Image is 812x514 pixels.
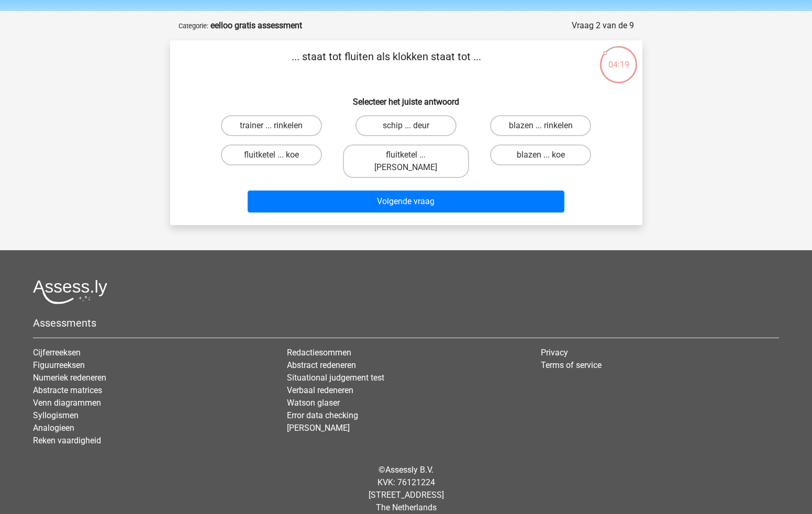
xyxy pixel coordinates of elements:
[287,410,358,420] a: Error data checking
[33,435,101,445] a: Reken vaardigheid
[187,88,626,107] h6: Selecteer het juiste antwoord
[490,115,591,136] label: blazen ... rinkelen
[599,45,638,71] div: 04:19
[287,360,356,370] a: Abstract redeneren
[343,144,469,178] label: fluitketel ... [PERSON_NAME]
[221,144,322,165] label: fluitketel ... koe
[541,348,568,357] a: Privacy
[187,49,586,80] p: ... staat tot fluiten als klokken staat tot ...
[490,144,591,165] label: blazen ... koe
[287,373,384,383] a: Situational judgement test
[33,410,79,420] a: Syllogismen
[33,360,85,370] a: Figuurreeksen
[33,398,101,408] a: Venn diagrammen
[287,423,350,433] a: [PERSON_NAME]
[287,385,353,395] a: Verbaal redeneren
[248,191,564,213] button: Volgende vraag
[33,348,81,357] a: Cijferreeksen
[33,280,107,304] img: Assessly logo
[210,20,302,30] strong: eelloo gratis assessment
[355,115,457,136] label: schip ... deur
[287,398,340,408] a: Watson glaser
[572,19,634,32] div: Vraag 2 van de 9
[385,465,433,475] a: Assessly B.V.
[33,373,106,383] a: Numeriek redeneren
[221,115,322,136] label: trainer ... rinkelen
[179,22,208,30] small: Categorie:
[33,423,74,433] a: Analogieen
[541,360,602,370] a: Terms of service
[287,348,351,357] a: Redactiesommen
[33,317,779,329] h5: Assessments
[33,385,102,395] a: Abstracte matrices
